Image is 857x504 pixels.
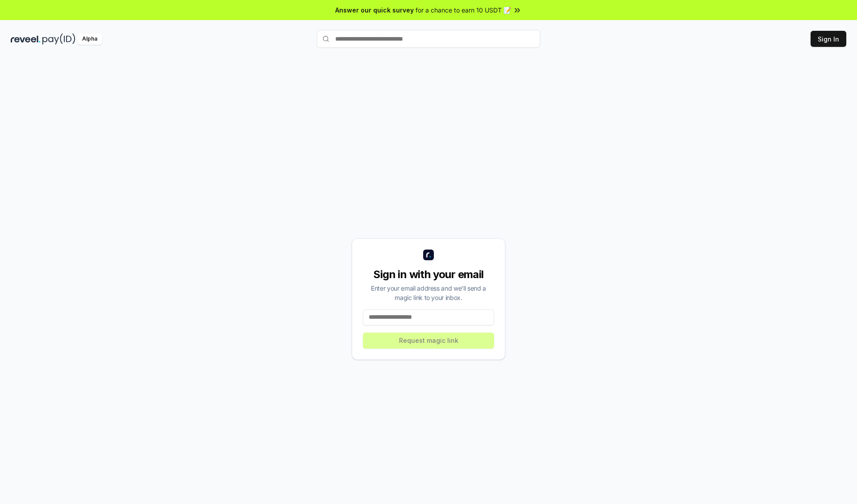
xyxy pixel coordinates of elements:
div: Alpha [77,33,102,45]
img: reveel_dark [11,33,41,45]
span: for a chance to earn 10 USDT 📝 [416,5,511,15]
div: Sign in with your email [363,267,494,282]
img: pay_id [42,33,75,45]
button: Sign In [811,31,846,47]
span: Answer our quick survey [335,5,414,15]
div: Enter your email address and we’ll send a magic link to your inbox. [363,283,494,302]
img: logo_small [423,250,434,260]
